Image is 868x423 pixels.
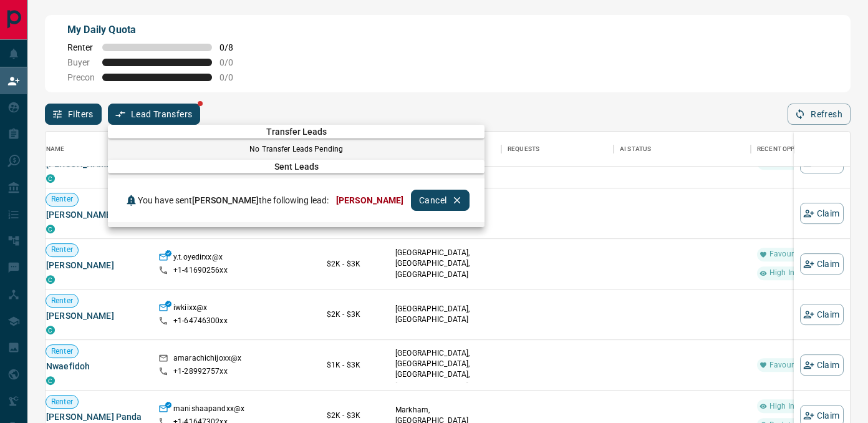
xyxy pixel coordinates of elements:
p: No Transfer Leads Pending [108,143,485,155]
span: [PERSON_NAME] [336,195,403,205]
span: [PERSON_NAME] [192,195,259,205]
span: You have sent the following lead: [138,195,329,205]
span: Transfer Leads [108,127,485,137]
button: Cancel [411,190,470,211]
span: Sent Leads [108,162,485,172]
